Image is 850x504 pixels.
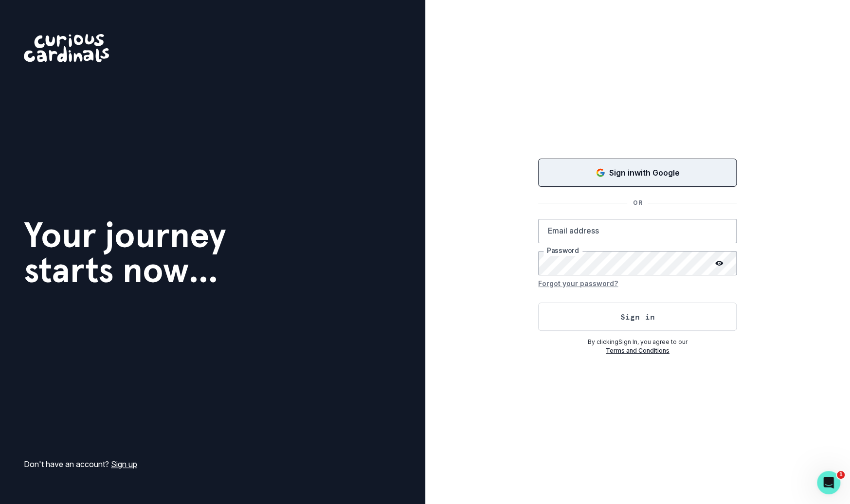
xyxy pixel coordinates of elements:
p: Don't have an account? [24,458,137,470]
button: Sign in [538,303,737,331]
p: By clicking Sign In , you agree to our [538,338,737,346]
iframe: Intercom live chat [817,471,840,494]
span: 1 [837,471,845,479]
img: Curious Cardinals Logo [24,34,109,62]
button: Forgot your password? [538,275,618,291]
button: Sign in with Google (GSuite) [538,159,737,187]
p: Sign in with Google [609,167,680,179]
a: Sign up [111,459,137,469]
h1: Your journey starts now... [24,217,226,288]
a: Terms and Conditions [606,347,669,354]
p: OR [627,198,648,207]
